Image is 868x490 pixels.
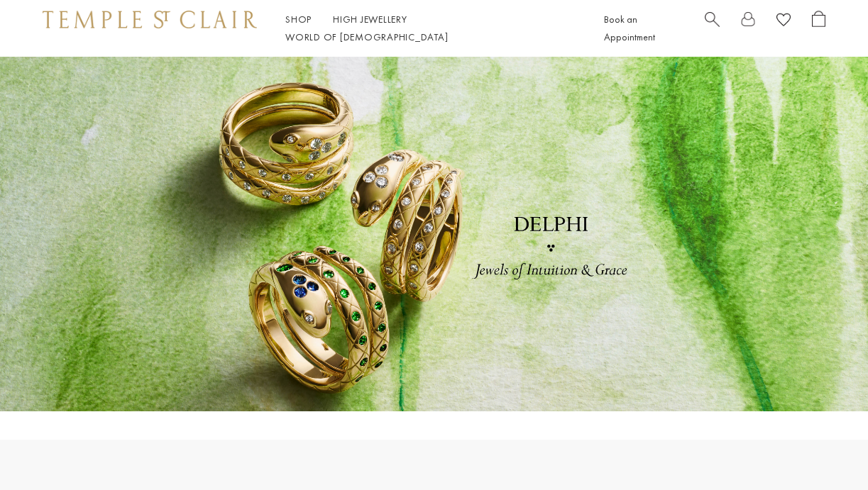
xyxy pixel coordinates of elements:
[285,30,448,43] a: World of [DEMOGRAPHIC_DATA]World of [DEMOGRAPHIC_DATA]
[812,11,825,46] a: Open Shopping Bag
[285,13,312,26] a: ShopShop
[333,13,407,26] a: High JewelleryHigh Jewellery
[776,11,791,33] a: View Wishlist
[797,423,854,476] iframe: Gorgias live chat messenger
[285,11,572,46] nav: Main navigation
[43,11,257,28] img: Temple St. Clair
[705,11,720,46] a: Search
[604,13,655,43] a: Book an Appointment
